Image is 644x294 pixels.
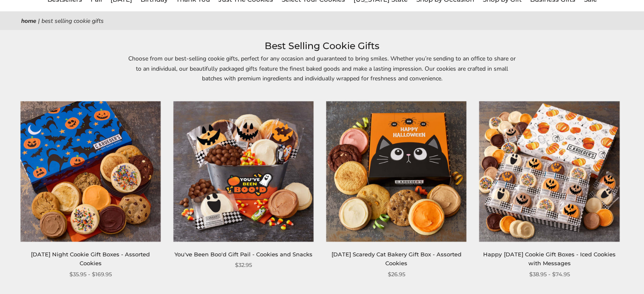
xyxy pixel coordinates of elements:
a: Home [21,17,36,25]
img: Happy Halloween Cookie Gift Boxes - Iced Cookies with Messages [479,102,619,242]
img: Halloween Night Cookie Gift Boxes - Assorted Cookies [20,102,160,242]
p: Choose from our best-selling cookie gifts, perfect for any occasion and guaranteed to bring smile... [127,54,517,93]
span: $38.95 - $74.95 [529,270,569,279]
h1: Best Selling Cookie Gifts [34,38,610,54]
img: Halloween Scaredy Cat Bakery Gift Box - Assorted Cookies [326,102,466,242]
iframe: Sign Up via Text for Offers [7,262,88,287]
img: You've Been Boo'd Gift Pail - Cookies and Snacks [173,102,313,242]
span: Best Selling Cookie Gifts [41,17,104,25]
nav: breadcrumbs [21,16,623,26]
span: $26.95 [388,270,405,279]
a: Happy [DATE] Cookie Gift Boxes - Iced Cookies with Messages [483,251,615,267]
a: [DATE] Night Cookie Gift Boxes - Assorted Cookies [31,251,150,267]
a: [DATE] Scaredy Cat Bakery Gift Box - Assorted Cookies [332,251,462,267]
a: You've Been Boo'd Gift Pail - Cookies and Snacks [174,251,312,258]
span: $35.95 - $169.95 [69,270,112,279]
a: Halloween Scaredy Cat Bakery Gift Box - Assorted Cookies [326,102,467,242]
span: $32.95 [235,261,252,269]
span: | [38,17,40,25]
